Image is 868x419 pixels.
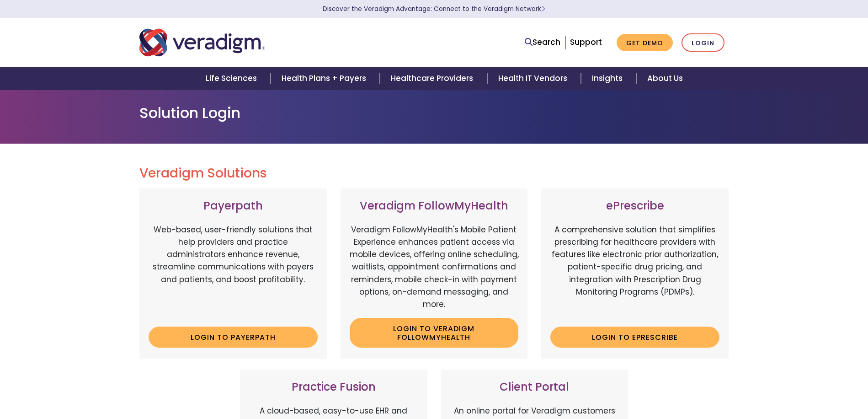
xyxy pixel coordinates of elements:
[149,327,318,348] a: Login to Payerpath
[636,67,694,90] a: About Us
[617,34,673,52] a: Get Demo
[139,27,265,58] img: Veradigm logo
[487,67,581,90] a: Health IT Vendors
[139,104,729,122] h1: Solution Login
[450,381,619,394] h3: Client Portal
[581,67,636,90] a: Insights
[350,318,519,348] a: Login to Veradigm FollowMyHealth
[139,166,729,181] h2: Veradigm Solutions
[350,224,519,311] p: Veradigm FollowMyHealth's Mobile Patient Experience enhances patient access via mobile devices, o...
[323,5,545,13] a: Discover the Veradigm Advantage: Connect to the Veradigm NetworkLearn More
[149,199,318,213] h3: Payerpath
[350,199,519,213] h3: Veradigm FollowMyHealth
[525,36,560,48] a: Search
[271,67,380,90] a: Health Plans + Payers
[682,33,724,52] a: Login
[249,381,418,394] h3: Practice Fusion
[550,224,719,320] p: A comprehensive solution that simplifies prescribing for healthcare providers with features like ...
[149,224,318,320] p: Web-based, user-friendly solutions that help providers and practice administrators enhance revenu...
[570,37,602,48] a: Support
[195,67,271,90] a: Life Sciences
[550,327,719,348] a: Login to ePrescribe
[380,67,487,90] a: Healthcare Providers
[541,5,545,13] span: Learn More
[550,199,719,213] h3: ePrescribe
